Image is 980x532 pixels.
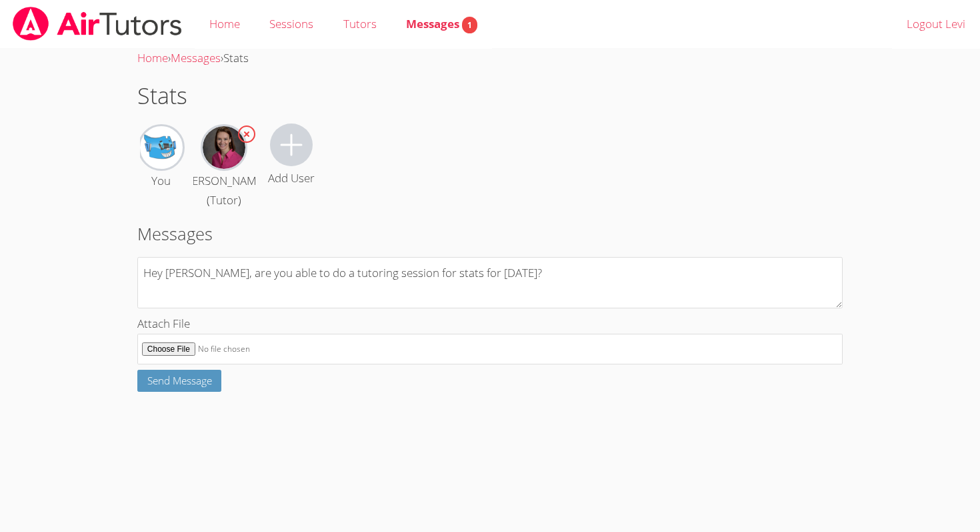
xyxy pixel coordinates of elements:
[140,126,183,169] img: Levi Williams
[137,79,843,113] h1: Stats
[151,172,171,191] div: You
[137,370,222,392] button: Send Message
[406,16,477,31] span: Messages
[137,334,843,365] input: Attach File
[147,374,212,387] span: Send Message
[462,17,477,33] span: 1
[137,221,843,246] h2: Messages
[137,49,843,68] div: › ›
[137,50,168,65] a: Home
[203,126,245,169] img: Rebecca Miller
[11,7,183,41] img: airtutors_banner-c4298cdbf04f3fff15de1276eac7730deb9818008684d7c2e4769d2f7ddbe033.png
[171,50,221,65] a: Messages
[182,172,266,210] div: [PERSON_NAME] (Tutor)
[268,169,315,188] div: Add User
[223,50,249,65] span: Stats
[137,316,190,331] span: Attach File
[137,257,843,308] textarea: Hey [PERSON_NAME], are you able to do a tutoring session for stats for [DATE]?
